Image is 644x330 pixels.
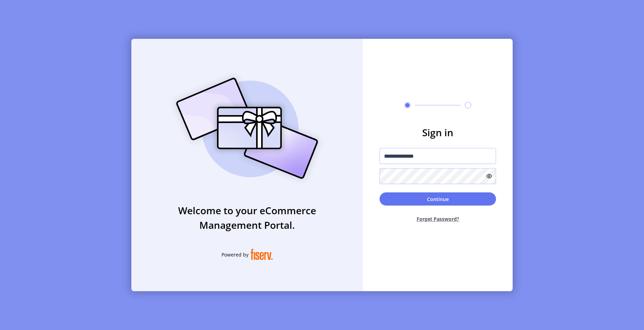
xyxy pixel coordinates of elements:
[380,192,496,206] button: Continue
[221,251,249,258] span: Powered by
[166,70,329,186] img: card_Illustration.svg
[380,125,496,140] h3: Sign in
[380,210,496,228] button: Forget Password?
[131,203,363,232] h3: Welcome to your eCommerce Management Portal.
